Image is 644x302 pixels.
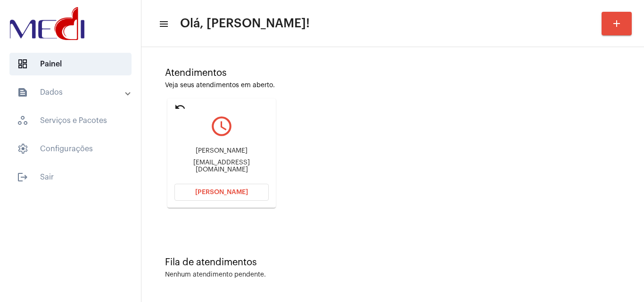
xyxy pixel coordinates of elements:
mat-icon: undo [174,101,186,113]
span: Sair [9,166,132,188]
mat-icon: query_builder [174,114,269,138]
span: Configurações [9,138,132,160]
div: Veja seus atendimentos em aberto. [165,82,620,89]
div: [PERSON_NAME] [174,147,269,155]
span: sidenav icon [17,115,28,126]
button: [PERSON_NAME] [174,184,269,201]
div: Atendimentos [165,68,620,78]
mat-expansion-panel-header: sidenav iconDados [6,81,141,104]
div: [EMAIL_ADDRESS][DOMAIN_NAME] [174,159,269,173]
span: [PERSON_NAME] [195,189,248,196]
span: Painel [9,53,132,75]
mat-icon: sidenav icon [17,87,28,98]
div: Nenhum atendimento pendente. [165,271,266,278]
img: d3a1b5fa-500b-b90f-5a1c-719c20e9830b.png [8,5,87,42]
span: Serviços e Pacotes [9,109,132,132]
mat-panel-title: Dados [17,87,126,98]
mat-icon: sidenav icon [17,171,28,183]
span: sidenav icon [17,143,28,155]
mat-icon: add [611,18,622,29]
span: sidenav icon [17,58,28,70]
mat-icon: sidenav icon [158,18,168,30]
div: Fila de atendimentos [165,257,620,268]
span: Olá, [PERSON_NAME]! [180,16,310,31]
